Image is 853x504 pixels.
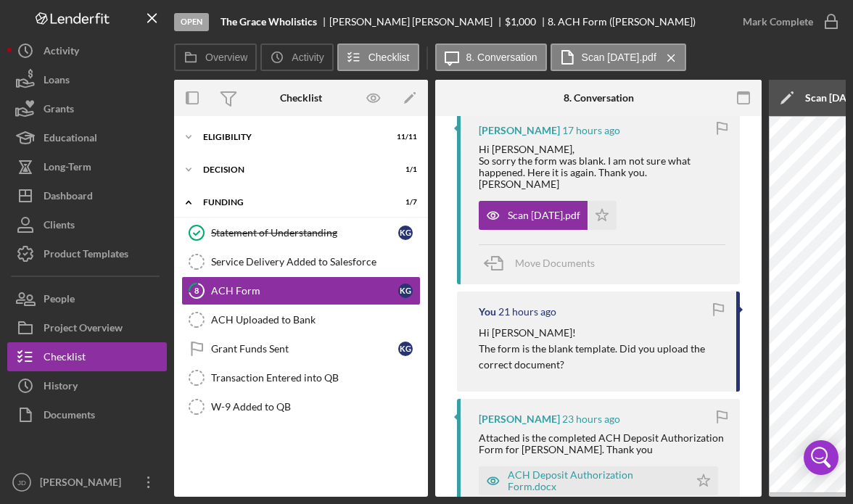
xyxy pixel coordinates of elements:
button: ACH Deposit Authorization Form.docx [479,466,718,495]
div: Open Intercom Messenger [804,440,838,475]
div: Checklist [44,342,86,375]
label: Checklist [368,51,410,63]
div: 8. Conversation [564,92,634,104]
div: Transaction Entered into QB [211,372,420,384]
p: The form is the blank template. Did you upload the correct document? [479,341,722,373]
button: Scan [DATE].pdf [479,201,617,230]
label: 8. Conversation [466,51,537,63]
button: Activity [260,44,333,71]
label: Scan [DATE].pdf [582,51,656,63]
div: Scan [DATE].pdf [508,210,580,221]
div: FUNDING [203,198,381,207]
div: ACH Form [211,285,398,297]
tspan: 8 [194,286,199,295]
div: ACH Deposit Authorization Form.docx [508,469,682,492]
a: ACH Uploaded to Bank [181,305,421,334]
div: Decision [203,165,381,174]
button: JD[PERSON_NAME] [7,468,167,497]
div: Clients [44,210,75,243]
div: Checklist [280,92,322,104]
div: 8. ACH Form ([PERSON_NAME]) [548,16,696,28]
div: ACH Uploaded to Bank [211,314,420,326]
button: Product Templates [7,239,167,268]
div: [PERSON_NAME] [479,413,560,425]
time: 2025-09-30 21:13 [562,125,620,136]
a: Service Delivery Added to Salesforce [181,247,421,276]
div: Service Delivery Added to Salesforce [211,256,420,268]
a: Grant Funds SentKG [181,334,421,363]
div: $1,000 [505,16,536,28]
div: K G [398,284,413,298]
div: Mark Complete [743,7,813,36]
div: Grant Funds Sent [211,343,398,355]
button: Move Documents [479,245,609,281]
label: Overview [205,51,247,63]
div: Grants [44,94,74,127]
b: The Grace Wholistics [221,16,317,28]
button: Checklist [7,342,167,371]
div: People [44,284,75,317]
div: Open [174,13,209,31]
div: W-9 Added to QB [211,401,420,413]
div: Dashboard [44,181,93,214]
button: People [7,284,167,313]
time: 2025-09-30 16:52 [498,306,556,318]
div: 11 / 11 [391,133,417,141]
div: ELIGIBILITY [203,133,381,141]
div: Educational [44,123,97,156]
a: Transaction Entered into QB [181,363,421,392]
div: You [479,306,496,318]
button: Grants [7,94,167,123]
div: [PERSON_NAME] [479,125,560,136]
div: K G [398,342,413,356]
div: 1 / 1 [391,165,417,174]
button: Scan [DATE].pdf [551,44,686,71]
button: Checklist [337,44,419,71]
button: 8. Conversation [435,44,547,71]
button: Educational [7,123,167,152]
div: Activity [44,36,79,69]
div: Documents [44,400,95,433]
div: Loans [44,65,70,98]
a: W-9 Added to QB [181,392,421,421]
button: Mark Complete [728,7,846,36]
div: [PERSON_NAME] [PERSON_NAME] [329,16,505,28]
button: Overview [174,44,257,71]
p: Hi [PERSON_NAME]! [479,325,722,341]
div: Long-Term [44,152,91,185]
a: Statement of UnderstandingKG [181,218,421,247]
button: Project Overview [7,313,167,342]
span: Move Documents [515,257,595,269]
a: 8ACH FormKG [181,276,421,305]
button: Clients [7,210,167,239]
label: Activity [292,51,324,63]
div: Product Templates [44,239,128,272]
button: Documents [7,400,167,429]
div: Hi [PERSON_NAME], So sorry the form was blank. I am not sure what happened. Here it is again. Tha... [479,144,725,190]
div: [PERSON_NAME] [36,468,131,500]
time: 2025-09-30 15:24 [562,413,620,425]
div: Statement of Understanding [211,227,398,239]
button: Loans [7,65,167,94]
button: Activity [7,36,167,65]
div: History [44,371,78,404]
div: 1 / 7 [391,198,417,207]
div: Project Overview [44,313,123,346]
button: History [7,371,167,400]
div: Attached is the completed ACH Deposit Authorization Form for [PERSON_NAME]. Thank you [479,432,725,455]
button: Long-Term [7,152,167,181]
div: K G [398,226,413,240]
button: Dashboard [7,181,167,210]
